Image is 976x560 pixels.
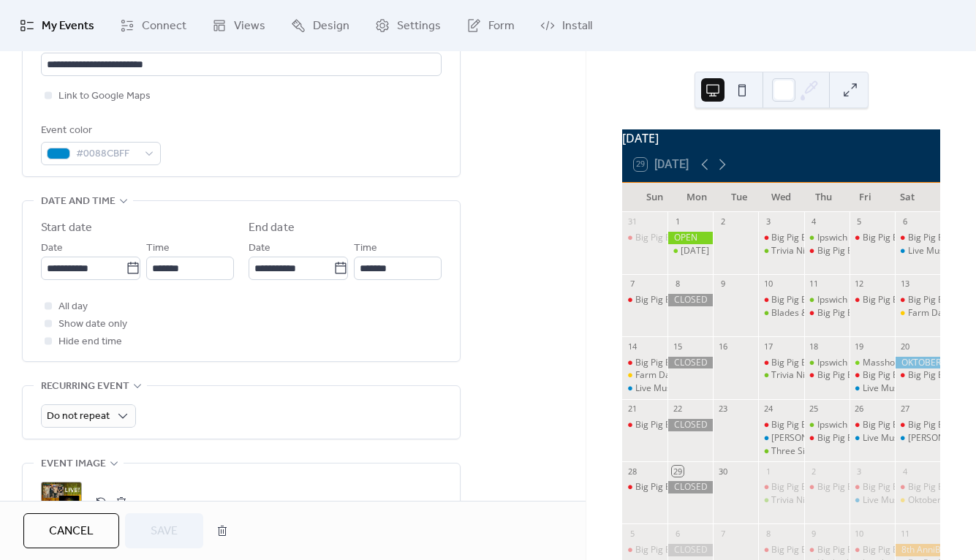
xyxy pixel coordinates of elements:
[234,18,265,35] span: Views
[622,357,667,369] div: Big Pig BBQ
[627,404,638,415] div: 21
[895,232,940,244] div: Big Pig BBQ
[850,481,895,493] div: Big Pig BBQ
[681,245,709,257] div: [DATE]
[717,341,728,352] div: 16
[622,232,667,244] div: Big Pig BBQ
[354,240,377,257] span: Time
[817,481,866,493] div: Big Pig BBQ
[42,18,94,35] span: My Events
[622,369,667,382] div: Farm Days at Appleton Farm
[804,369,850,382] div: Big Pig BBQ
[717,279,728,290] div: 9
[908,294,956,306] div: Big Pig BBQ
[529,6,603,45] a: Install
[817,544,866,556] div: Big Pig BBQ
[397,18,441,35] span: Settings
[41,378,129,396] span: Recurring event
[863,419,911,431] div: Big Pig BBQ
[809,279,820,290] div: 11
[817,307,866,319] div: Big Pig BBQ
[634,183,676,212] div: Sun
[672,466,683,477] div: 29
[850,494,895,507] div: Live Music: True North Rock
[717,528,728,539] div: 7
[627,341,638,352] div: 14
[635,382,787,395] div: Live Music: [PERSON_NAME] Acoustic
[844,183,887,212] div: Fri
[895,245,940,257] div: Live Music: 73 Duster Band
[758,369,803,382] div: Trivia Night
[41,455,106,473] span: Event image
[627,528,638,539] div: 5
[635,544,684,556] div: Big Pig BBQ
[895,432,940,444] div: Andrew McManus Show
[771,419,820,431] div: Big Pig BBQ
[280,6,360,45] a: Design
[9,6,105,45] a: My Events
[635,481,684,493] div: Big Pig BBQ
[850,419,895,431] div: Big Pig BBQ
[908,369,956,382] div: Big Pig BBQ
[635,294,684,306] div: Big Pig BBQ
[850,294,895,306] div: Big Pig BBQ
[676,183,719,212] div: Mon
[854,341,865,352] div: 19
[627,279,638,290] div: 7
[863,544,911,556] div: Big Pig BBQ
[804,294,850,306] div: Ipswich Homegrown Market
[817,432,866,444] div: Big Pig BBQ
[41,193,116,211] span: Date and time
[771,445,935,458] div: Three Sisters Garden Project Fundraiser
[622,294,667,306] div: Big Pig BBQ
[635,357,684,369] div: Big Pig BBQ
[863,481,911,493] div: Big Pig BBQ
[672,341,683,352] div: 15
[854,528,865,539] div: 10
[635,419,684,431] div: Big Pig BBQ
[895,494,940,507] div: Oktoberfest at Appleton Farm
[908,481,956,493] div: Big Pig BBQ
[717,404,728,415] div: 23
[58,333,122,351] span: Hide end time
[854,466,865,477] div: 3
[622,544,667,556] div: Big Pig BBQ
[895,419,940,431] div: Big Pig BBQ
[802,183,844,212] div: Thu
[672,279,683,290] div: 8
[809,466,820,477] div: 2
[850,357,895,369] div: Masshole Dog Biscuits: Pop-Up
[817,245,866,257] div: Big Pig BBQ
[854,404,865,415] div: 26
[718,183,760,212] div: Tue
[758,445,803,458] div: Three Sisters Garden Project Fundraiser
[763,279,773,290] div: 10
[854,216,865,227] div: 5
[627,466,638,477] div: 28
[763,216,773,227] div: 3
[635,232,684,244] div: Big Pig BBQ
[488,18,515,35] span: Form
[717,216,728,227] div: 2
[899,341,910,352] div: 20
[667,419,713,431] div: CLOSED
[672,216,683,227] div: 1
[863,432,970,444] div: Live Music: The Sixth State
[717,466,728,477] div: 30
[817,419,931,431] div: Ipswich Homegrown Market
[804,357,850,369] div: Ipswich Homegrown Market
[863,232,911,244] div: Big Pig BBQ
[672,528,683,539] div: 6
[908,232,956,244] div: Big Pig BBQ
[23,513,119,548] button: Cancel
[863,294,911,306] div: Big Pig BBQ
[41,122,158,140] div: Event color
[804,245,850,257] div: Big Pig BBQ
[667,481,713,493] div: CLOSED
[667,245,713,257] div: Labor Day
[760,183,803,212] div: Wed
[863,369,911,382] div: Big Pig BBQ
[809,404,820,415] div: 25
[622,419,667,431] div: Big Pig BBQ
[622,481,667,493] div: Big Pig BBQ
